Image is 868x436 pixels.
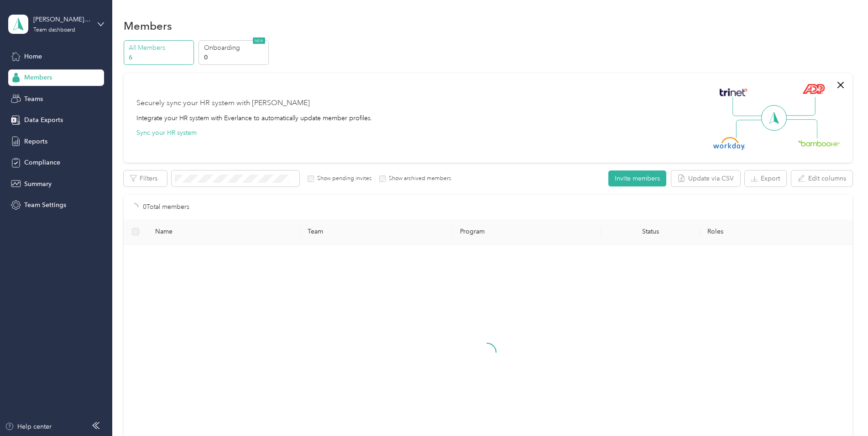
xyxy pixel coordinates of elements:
div: Securely sync your HR system with [PERSON_NAME] [136,98,310,109]
span: Compliance [24,158,60,167]
button: Help center [5,422,52,431]
p: All Members [129,43,191,53]
img: Workday [713,137,745,150]
p: 0 [204,53,266,62]
img: Line Right Up [784,97,816,116]
button: Sync your HR system [136,128,197,138]
label: Show archived members [386,175,451,183]
span: Members [24,73,52,82]
button: Update via CSV [671,170,740,186]
p: 6 [129,53,191,62]
span: Home [24,52,42,61]
img: Line Left Up [732,97,764,117]
div: [PERSON_NAME] Team [33,15,90,24]
span: Name [155,228,293,235]
p: 0 Total members [143,202,189,212]
th: Status [601,219,700,245]
img: ADP [802,84,825,94]
span: Data Exports [24,115,63,125]
th: Team [300,219,453,245]
div: Integrate your HR system with Everlance to automatically update member profiles. [136,113,372,123]
div: Team dashboard [33,27,75,33]
th: Name [148,219,300,245]
button: Invite members [608,170,666,186]
button: Filters [124,170,167,186]
span: Reports [24,137,47,146]
p: Onboarding [204,43,266,53]
img: Trinet [717,86,749,99]
span: NEW [253,37,265,44]
button: Export [745,170,786,186]
th: Roles [700,219,852,245]
iframe: Everlance-gr Chat Button Frame [817,385,868,436]
img: BambooHR [798,140,840,146]
img: Line Right Down [785,119,817,139]
th: Program [453,219,601,245]
img: Line Left Down [736,119,768,138]
span: Teams [24,94,43,104]
label: Show pending invites [314,175,371,183]
button: Edit columns [791,170,852,186]
h1: Members [124,21,172,31]
span: Team Settings [24,200,66,210]
span: Summary [24,179,52,189]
